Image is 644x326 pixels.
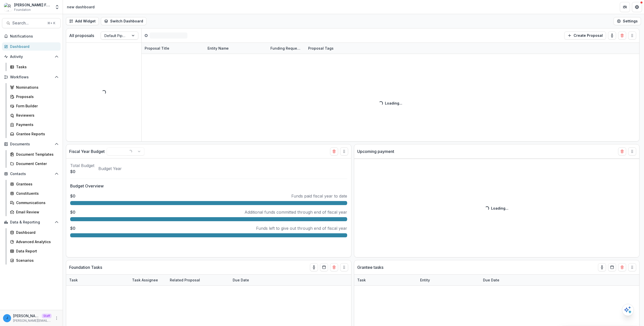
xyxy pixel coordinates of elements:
[8,92,61,101] a: Proposals
[564,31,606,40] button: Create Proposal
[622,304,634,316] button: Open AI Assistant
[291,193,347,199] p: Funds paid fiscal year to date
[10,220,53,224] span: Data & Reporting
[16,122,57,127] div: Payments
[10,55,53,59] span: Activity
[2,170,61,178] button: Open Contacts
[2,73,61,81] button: Open Workflows
[608,263,616,271] button: Calendar
[256,225,347,231] p: Funds left to give out through end of fiscal year
[13,318,52,323] p: [PERSON_NAME][EMAIL_ADDRESS][DOMAIN_NAME]
[70,169,94,175] p: $0
[10,172,53,176] span: Contacts
[8,150,61,158] a: Document Templates
[66,17,99,25] button: Add Widget
[8,228,61,237] a: Dashboard
[8,120,61,129] a: Payments
[16,258,57,263] div: Scenarios
[2,140,61,148] button: Open Documents
[8,189,61,198] a: Constituents
[8,256,61,265] a: Scenarios
[8,83,61,91] a: Nominations
[16,191,57,196] div: Constituents
[310,263,318,271] button: toggle-assigned-to-me
[69,264,102,270] p: Foundation Tasks
[357,264,383,270] p: Grantee tasks
[16,152,57,157] div: Document Templates
[608,31,616,40] button: toggle-assigned-to-me
[54,2,61,12] button: Open entity switcher
[2,32,61,40] button: Notifications
[2,42,61,51] a: Dashboard
[620,2,630,12] button: Partners
[2,218,61,226] button: Open Data & Reporting
[2,53,61,61] button: Open Activity
[12,21,44,25] span: Search...
[2,18,61,28] button: Search...
[357,148,394,154] p: Upcoming payment
[16,181,57,187] div: Grantees
[614,17,641,25] button: Settings
[13,313,40,318] p: [PERSON_NAME][EMAIL_ADDRESS][DOMAIN_NAME]
[70,225,75,231] p: $0
[8,102,61,110] a: Form Builder
[8,238,61,246] a: Advanced Analytics
[16,161,57,166] div: Document Center
[70,183,347,189] p: Budget Overview
[8,208,61,216] a: Email Review
[16,239,57,244] div: Advanced Analytics
[16,248,57,254] div: Data Report
[330,263,338,271] button: Delete card
[16,113,57,118] div: Reviewers
[320,263,328,271] button: Calendar
[16,103,57,109] div: Form Builder
[54,315,60,321] button: More
[245,209,347,215] p: Additional funds committed through end of fiscal year
[8,111,61,119] a: Reviewers
[8,159,61,168] a: Document Center
[598,263,606,271] button: toggle-assigned-to-me
[14,8,31,12] span: Foundation
[628,31,636,40] button: Drag
[8,247,61,255] a: Data Report
[98,166,122,172] p: Budget Year
[8,63,61,71] a: Tasks
[340,147,348,155] button: Drag
[16,94,57,99] div: Proposals
[70,162,94,169] p: Total Budget
[16,230,57,235] div: Dashboard
[4,3,12,11] img: Ruthwick Foundation
[10,44,57,49] div: Dashboard
[16,131,57,137] div: Grantee Reports
[101,17,146,25] button: Switch Dashboard
[67,4,95,10] div: new dashboard
[618,31,626,40] button: Delete card
[8,180,61,188] a: Grantees
[618,147,626,155] button: Delete card
[340,263,348,271] button: Drag
[16,209,57,215] div: Email Review
[16,85,57,90] div: Nominations
[46,20,56,26] div: ⌘ + K
[70,209,75,215] p: $0
[618,263,626,271] button: Delete card
[10,75,53,79] span: Workflows
[8,130,61,138] a: Grantee Reports
[330,147,338,155] button: Delete card
[70,193,75,199] p: $0
[628,147,636,155] button: Drag
[6,316,8,320] div: jonah@trytemelio.com
[65,3,97,11] nav: breadcrumb
[632,2,642,12] button: Get Help
[628,263,636,271] button: Drag
[42,314,52,318] p: Staff
[8,199,61,207] a: Communications
[16,200,57,205] div: Communications
[16,64,57,70] div: Tasks
[69,32,94,39] p: All proposals
[10,142,53,146] span: Documents
[69,148,105,154] p: Fiscal Year Budget
[10,34,59,39] span: Notifications
[14,2,52,8] div: [PERSON_NAME] Foundation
